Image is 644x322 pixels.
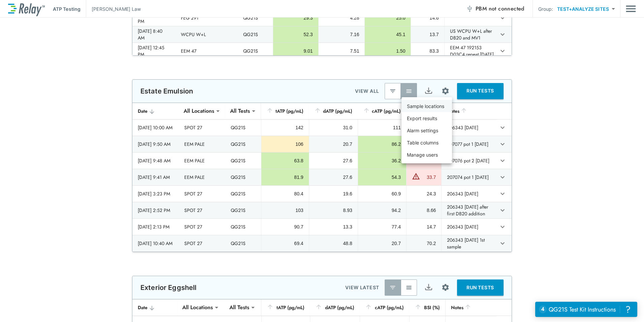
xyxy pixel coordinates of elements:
[407,151,438,158] p: Manage users
[407,115,437,122] p: Export results
[535,302,637,317] iframe: Resource center
[407,139,439,146] p: Table columns
[407,103,444,110] p: Sample locations
[407,127,438,134] p: Alarm settings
